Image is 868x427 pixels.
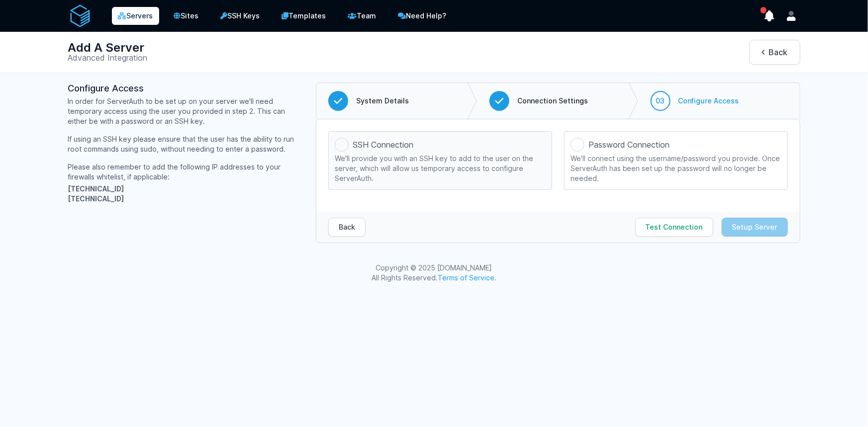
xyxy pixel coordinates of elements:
p: If using an SSH key please ensure that the user has the ability to run root commands using sudo, ... [68,134,304,154]
button: Back [328,218,366,237]
li: [TECHNICAL_ID] [68,194,304,204]
span: Password Connection [588,139,670,151]
h3: Configure Access [68,83,304,94]
span: Connection Settings [517,96,588,106]
a: Servers [112,7,159,25]
a: Team [341,6,384,26]
li: [TECHNICAL_ID] [68,184,304,194]
p: In order for ServerAuth to be set up on your server we'll need temporary access using the user yo... [68,96,304,126]
span: 03 [656,96,665,106]
a: Sites [167,6,206,26]
a: Terms of Service [438,273,494,282]
a: SSH Keys [214,6,267,26]
a: Templates [275,6,333,26]
span: has unread notifications [761,7,767,13]
h2: Advanced Integration [68,52,148,64]
button: Setup Server [722,218,788,237]
button: User menu [782,7,800,25]
a: Need Help? [391,6,454,26]
h1: Add A Server [68,40,148,56]
div: We'll provide you with an SSH key to add to the user on the server, which will allow us temporary... [335,154,546,183]
img: serverAuth logo [68,4,92,28]
button: show notifications [761,7,778,25]
span: Configure Access [678,96,739,106]
a: Back [750,40,800,65]
button: Test Connection [635,218,713,237]
span: SSH Connection [353,139,413,151]
nav: Progress [316,83,800,119]
span: System Details [356,96,409,106]
div: We'll connect using the username/password you provide. Once ServerAuth has been set up the passwo... [571,154,781,183]
p: Please also remember to add the following IP addresses to your firewalls whitelist, if applicable: [68,162,304,182]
